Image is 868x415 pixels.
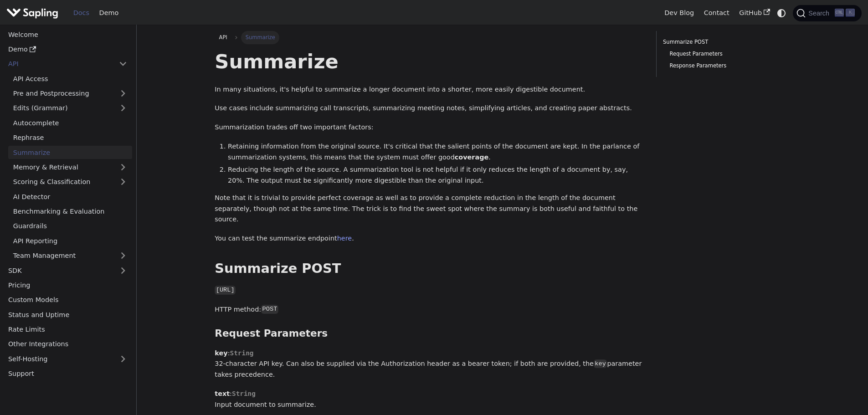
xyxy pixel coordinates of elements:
strong: text [215,390,230,397]
button: Expand sidebar category 'SDK' [114,264,132,277]
strong: coverage [455,154,488,161]
code: [URL] [215,286,236,295]
a: Team Management [8,249,132,262]
p: In many situations, it's helpful to summarize a longer document into a shorter, more easily diges... [215,84,643,95]
a: Other Integrations [3,338,132,351]
h3: Request Parameters [215,328,643,340]
a: Dev Blog [659,6,699,20]
a: Contact [699,6,734,20]
h1: Summarize [215,49,643,74]
a: Memory & Retrieval [8,161,132,174]
a: here [337,235,352,242]
a: Rephrase [8,131,132,144]
button: Switch between dark and light mode (currently system mode) [775,6,788,20]
a: API [215,31,231,44]
a: Sapling.ai [6,6,62,20]
a: Demo [94,6,123,20]
a: Guardrails [8,220,132,233]
img: Sapling.ai [6,6,58,20]
button: Collapse sidebar category 'API' [114,57,132,71]
a: Docs [68,6,94,20]
a: Summarize POST [663,38,786,46]
a: Autocomplete [8,116,132,129]
a: SDK [3,264,114,277]
span: Search [806,10,835,17]
p: Note that it is trivial to provide perfect coverage as well as to provide a complete reduction in... [215,193,643,225]
p: : 32-character API key. Can also be supplied via the Authorization header as a bearer token; if b... [215,348,643,380]
kbd: K [846,9,855,17]
button: Search (Ctrl+K) [793,5,861,21]
a: Edits (Grammar) [8,102,132,115]
a: Rate Limits [3,323,132,336]
span: String [230,349,253,357]
a: Scoring & Classification [8,175,132,189]
h2: Summarize POST [215,261,643,277]
li: Reducing the length of the source. A summarization tool is not helpful if it only reduces the len... [228,164,643,186]
p: You can test the summarize endpoint . [215,233,643,244]
p: Use cases include summarizing call transcripts, summarizing meeting notes, simplifying articles, ... [215,103,643,114]
a: API Reporting [8,234,132,247]
a: Support [3,367,132,380]
li: Retaining information from the original source. It's critical that the salient points of the docu... [228,141,643,163]
a: Request Parameters [669,50,783,58]
p: : Input document to summarize. [215,389,643,410]
span: Summarize [241,31,279,44]
span: String [232,390,256,397]
p: Summarization trades off two important factors: [215,122,643,133]
a: Pre and Postprocessing [8,87,132,100]
span: API [219,34,227,41]
strong: key [215,349,227,357]
a: Self-Hosting [3,352,132,365]
a: API [3,57,114,71]
a: Welcome [3,28,132,41]
a: Demo [3,43,132,56]
a: GitHub [734,6,775,20]
a: Pricing [3,279,132,292]
p: HTTP method: [215,304,643,315]
a: Benchmarking & Evaluation [8,205,132,218]
a: Custom Models [3,293,132,307]
a: Response Parameters [669,61,783,70]
code: POST [261,305,278,314]
a: Status and Uptime [3,308,132,321]
a: Summarize [8,146,132,159]
a: API Access [8,72,132,85]
a: AI Detector [8,190,132,203]
code: key [594,359,607,369]
nav: Breadcrumbs [215,31,643,44]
